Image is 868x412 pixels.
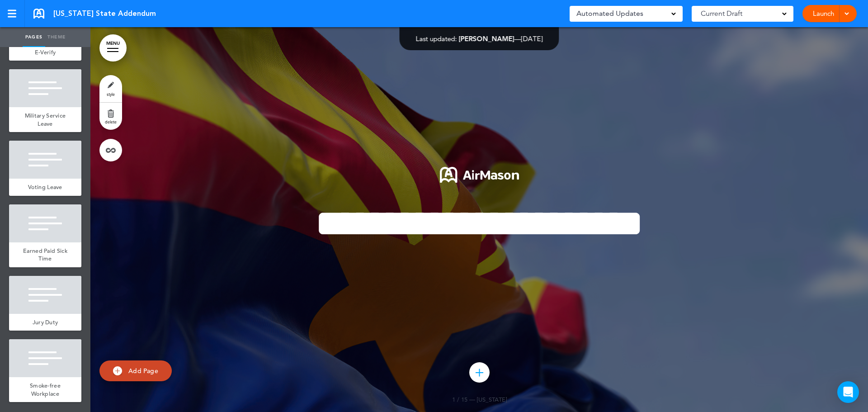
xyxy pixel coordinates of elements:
div: — [416,35,543,42]
img: 1722553576973-Airmason_logo_White.png [440,167,519,183]
a: Add Page [99,360,172,382]
span: delete [105,119,117,124]
img: add.svg [113,366,122,375]
span: 1 / 15 [452,396,467,403]
span: [PERSON_NAME] [459,34,514,43]
a: Launch [809,5,838,22]
span: Smoke-free Workplace [30,382,61,398]
a: delete [99,103,122,130]
a: MENU [99,34,127,62]
a: Military Service Leave [9,107,81,132]
span: Earned Paid Sick Time [23,247,67,263]
span: E-Verify [35,48,56,56]
a: Theme [45,27,68,47]
span: — [469,396,475,403]
span: Automated Updates [576,7,643,20]
span: [US_STATE] [477,396,507,403]
span: Voting Leave [28,183,62,191]
span: [US_STATE] State Addendum [53,9,156,19]
a: Voting Leave [9,179,81,196]
a: Jury Duty [9,314,81,331]
span: Current Draft [701,7,742,20]
span: [DATE] [521,34,543,43]
a: style [99,75,122,102]
span: Jury Duty [33,318,58,326]
a: Smoke-free Workplace [9,377,81,402]
span: Last updated: [416,34,457,43]
a: E-Verify [9,44,81,61]
span: Add Page [128,367,158,375]
div: Open Intercom Messenger [837,381,859,403]
a: Earned Paid Sick Time [9,242,81,267]
a: Pages [23,27,45,47]
span: Military Service Leave [25,112,66,128]
span: style [107,91,115,97]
